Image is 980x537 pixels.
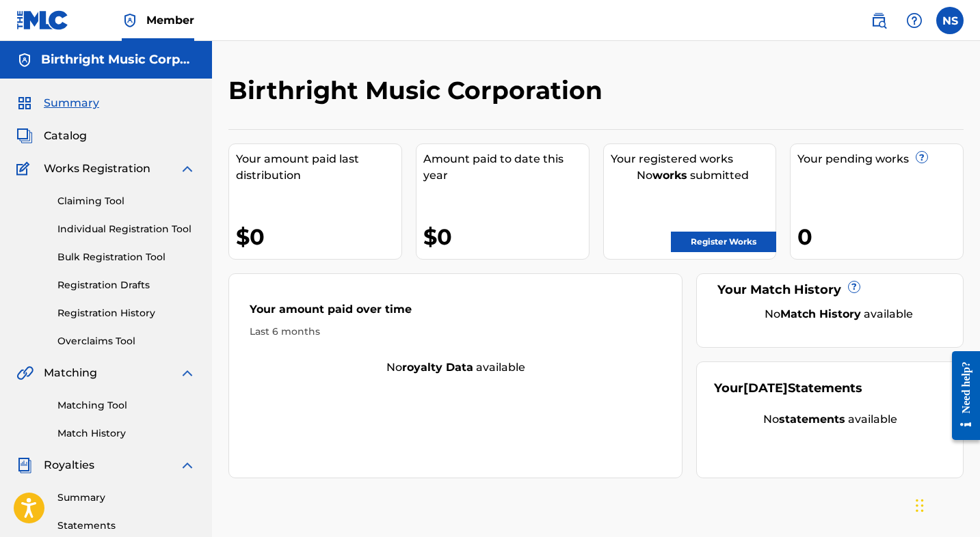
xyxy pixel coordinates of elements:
[57,306,196,320] a: Registration History
[57,222,196,236] a: Individual Registration Tool
[57,194,196,208] a: Claiming Tool
[57,398,196,413] a: Matching Tool
[916,485,924,526] div: Drag
[942,339,980,452] iframe: Resource Center
[44,95,99,111] span: Summary
[250,301,661,325] div: Your amount paid over time
[611,167,776,184] div: No submitted
[871,12,887,29] img: search
[44,161,150,177] span: Works Registration
[41,52,196,68] h5: Birthright Music Corporation
[423,151,589,184] div: Amount paid to date this year
[179,457,196,473] img: expand
[797,221,963,252] div: 0
[44,128,87,144] span: Catalog
[849,281,860,292] span: ?
[16,95,99,111] a: SummarySummary
[44,457,94,473] span: Royalties
[146,12,194,28] span: Member
[229,359,682,376] div: No available
[57,519,196,533] a: Statements
[423,221,589,252] div: $0
[44,365,97,381] span: Matching
[236,151,401,184] div: Your amount paid last distribution
[743,381,788,396] span: [DATE]
[901,7,928,34] div: Help
[57,334,196,348] a: Overclaims Tool
[16,128,33,144] img: Catalog
[912,471,980,537] iframe: Chat Widget
[402,361,473,374] strong: royalty data
[57,491,196,505] a: Summary
[57,278,196,292] a: Registration Drafts
[797,151,963,167] div: Your pending works
[250,325,661,339] div: Last 6 months
[16,52,33,68] img: Accounts
[731,306,946,322] div: No available
[611,151,776,167] div: Your registered works
[57,426,196,441] a: Match History
[179,365,196,381] img: expand
[936,7,964,34] div: User Menu
[780,307,861,320] strong: Match History
[916,152,927,163] span: ?
[906,12,923,29] img: help
[236,221,401,252] div: $0
[179,161,196,177] img: expand
[228,75,609,106] h2: Birthright Music Corporation
[16,10,69,30] img: MLC Logo
[714,281,946,299] div: Your Match History
[16,365,34,381] img: Matching
[122,12,138,29] img: Top Rightsholder
[57,250,196,264] a: Bulk Registration Tool
[652,169,687,182] strong: works
[16,128,87,144] a: CatalogCatalog
[16,457,33,473] img: Royalties
[779,413,845,426] strong: statements
[714,379,862,398] div: Your Statements
[671,232,776,252] a: Register Works
[16,161,34,177] img: Works Registration
[865,7,892,34] a: Public Search
[16,95,33,111] img: Summary
[714,411,946,428] div: No available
